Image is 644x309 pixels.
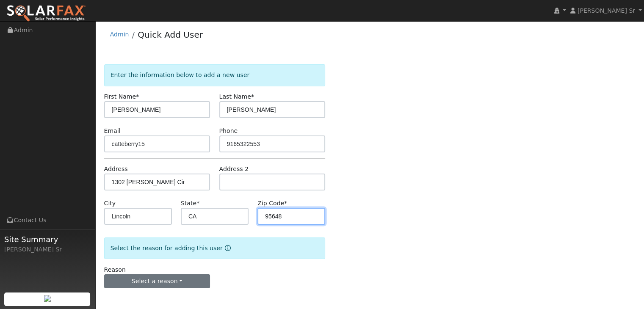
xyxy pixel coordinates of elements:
[578,7,635,14] span: [PERSON_NAME] Sr
[251,93,254,100] span: Required
[104,165,128,174] label: Address
[257,199,287,208] label: Zip Code
[136,93,139,100] span: Required
[110,31,129,38] a: Admin
[104,274,210,289] button: Select a reason
[6,5,86,22] img: SolarFax
[104,64,326,86] div: Enter the information below to add a new user
[138,30,203,40] a: Quick Add User
[4,245,91,254] div: [PERSON_NAME] Sr
[219,92,254,101] label: Last Name
[104,127,121,135] label: Email
[104,237,326,259] div: Select the reason for adding this user
[219,165,249,174] label: Address 2
[284,200,287,207] span: Required
[223,245,231,251] a: Reason for new user
[104,92,139,101] label: First Name
[4,234,91,245] span: Site Summary
[196,200,199,207] span: Required
[219,127,238,135] label: Phone
[104,199,116,208] label: City
[44,295,51,302] img: retrieve
[104,265,126,274] label: Reason
[181,199,199,208] label: State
